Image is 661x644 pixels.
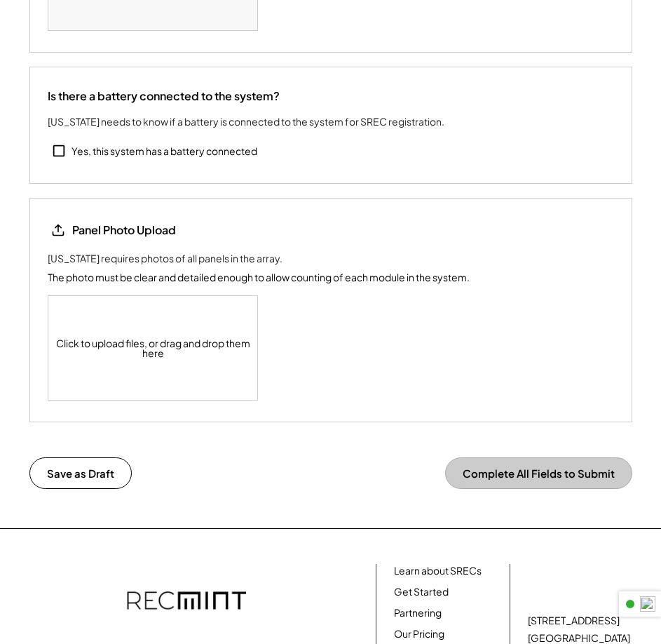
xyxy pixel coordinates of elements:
button: Complete All Fields to Submit [445,457,632,489]
div: Is there a battery connected to the system? [48,88,280,104]
a: Partnering [394,606,442,620]
a: Learn about SRECs [394,564,482,578]
img: recmint-logotype%403x.png [127,577,246,626]
a: Get Started [394,585,449,599]
div: [US_STATE] needs to know if a battery is connected to the system for SREC registration. [48,114,444,129]
a: Our Pricing [394,627,444,641]
div: [US_STATE] requires photos of all panels in the array. [48,251,282,266]
div: The photo must be clear and detailed enough to allow counting of each module in the system. [48,270,470,285]
div: Panel Photo Upload [72,222,176,238]
div: Yes, this system has a battery connected [71,145,257,159]
div: Click to upload files, or drag and drop them here [48,296,259,400]
div: [STREET_ADDRESS] [528,614,620,628]
button: Save as Draft [29,457,132,489]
